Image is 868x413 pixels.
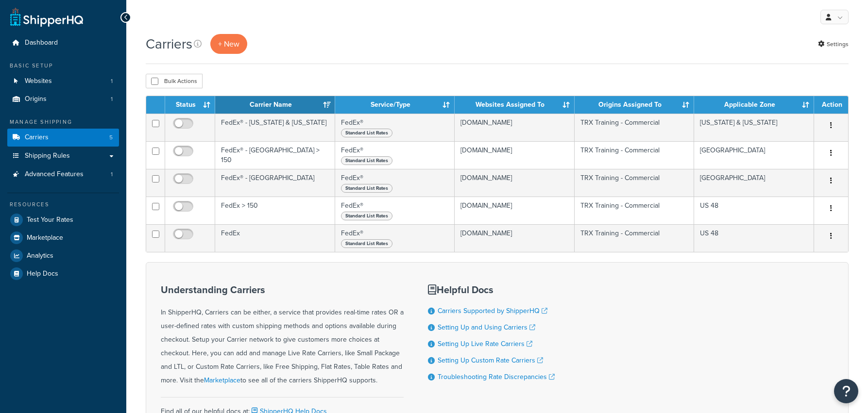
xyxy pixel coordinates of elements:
[438,306,547,316] a: Carriers Supported by ShipperHQ
[7,165,119,183] li: Advanced Features
[455,114,574,141] td: [DOMAIN_NAME]
[834,379,858,403] button: Open Resource Center
[341,184,392,193] span: Standard List Rates
[7,229,119,247] a: Marketplace
[438,355,543,365] a: Setting Up Custom Rate Carriers
[694,224,814,252] td: US 48
[27,216,73,224] span: Test Your Rates
[575,141,694,169] td: TRX Training - Commercial
[109,133,113,142] span: 5
[455,224,574,252] td: [DOMAIN_NAME]
[161,284,404,387] div: In ShipperHQ, Carriers can be either, a service that provides real-time rates OR a user-defined r...
[7,62,119,70] div: Basic Setup
[111,95,113,103] span: 1
[814,96,848,114] th: Action
[7,72,119,90] a: Websites 1
[335,114,455,141] td: FedEx®
[7,147,119,165] a: Shipping Rules
[27,252,53,260] span: Analytics
[7,165,119,183] a: Advanced Features 1
[455,141,574,169] td: [DOMAIN_NAME]
[7,90,119,108] li: Origins
[335,169,455,197] td: FedEx®
[7,211,119,229] a: Test Your Rates
[575,96,694,114] th: Origins Assigned To: activate to sort column ascending
[215,224,335,252] td: FedEx
[25,152,70,160] span: Shipping Rules
[204,375,240,385] a: Marketplace
[455,197,574,224] td: [DOMAIN_NAME]
[694,114,814,141] td: [US_STATE] & [US_STATE]
[438,339,532,349] a: Setting Up Live Rate Carriers
[428,284,555,295] h3: Helpful Docs
[7,265,119,282] a: Help Docs
[7,90,119,108] a: Origins 1
[111,170,113,179] span: 1
[10,7,83,27] a: ShipperHQ Home
[161,284,404,295] h3: Understanding Carriers
[215,96,335,114] th: Carrier Name: activate to sort column ascending
[341,212,392,220] span: Standard List Rates
[215,114,335,141] td: FedEx® - [US_STATE] & [US_STATE]
[438,322,535,332] a: Setting Up and Using Carriers
[25,77,52,85] span: Websites
[27,234,63,242] span: Marketplace
[818,37,849,51] a: Settings
[335,224,455,252] td: FedEx®
[575,197,694,224] td: TRX Training - Commercial
[215,141,335,169] td: FedEx® - [GEOGRAPHIC_DATA] > 150
[575,224,694,252] td: TRX Training - Commercial
[7,200,119,209] div: Resources
[146,34,192,53] h1: Carriers
[210,34,247,54] button: + New
[335,96,455,114] th: Service/Type: activate to sort column ascending
[694,141,814,169] td: [GEOGRAPHIC_DATA]
[694,197,814,224] td: US 48
[335,141,455,169] td: FedEx®
[335,197,455,224] td: FedEx®
[455,96,574,114] th: Websites Assigned To: activate to sort column ascending
[455,169,574,197] td: [DOMAIN_NAME]
[7,129,119,147] li: Carriers
[694,169,814,197] td: [GEOGRAPHIC_DATA]
[341,129,392,137] span: Standard List Rates
[7,34,119,52] a: Dashboard
[27,270,58,278] span: Help Docs
[694,96,814,114] th: Applicable Zone: activate to sort column ascending
[25,39,58,47] span: Dashboard
[165,96,215,114] th: Status: activate to sort column ascending
[575,114,694,141] td: TRX Training - Commercial
[25,170,84,179] span: Advanced Features
[215,197,335,224] td: FedEx > 150
[215,169,335,197] td: FedEx® - [GEOGRAPHIC_DATA]
[341,156,392,165] span: Standard List Rates
[7,129,119,147] a: Carriers 5
[111,77,113,85] span: 1
[7,72,119,90] li: Websites
[341,239,392,248] span: Standard List Rates
[7,247,119,264] a: Analytics
[146,74,203,88] button: Bulk Actions
[25,95,47,103] span: Origins
[438,372,555,382] a: Troubleshooting Rate Discrepancies
[25,133,49,142] span: Carriers
[575,169,694,197] td: TRX Training - Commercial
[7,118,119,126] div: Manage Shipping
